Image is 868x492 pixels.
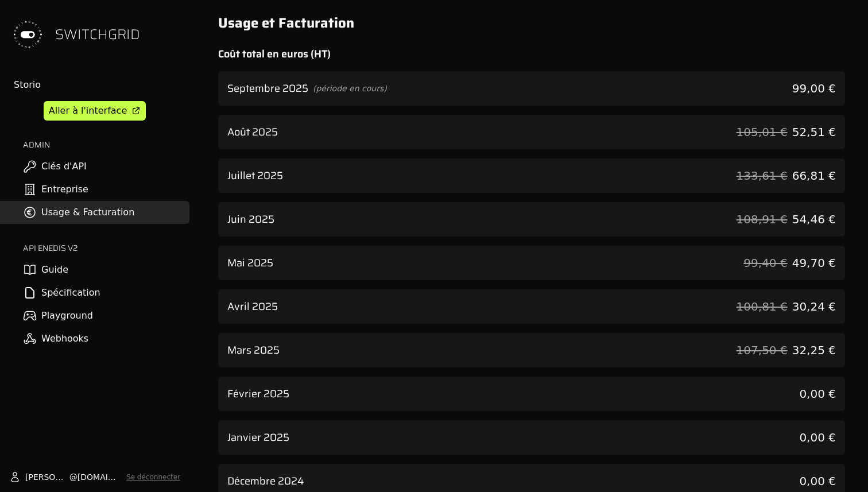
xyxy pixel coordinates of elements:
h3: Septembre 2025 [227,80,308,96]
h1: Usage et Facturation [218,14,845,32]
span: [DOMAIN_NAME] [77,471,122,483]
span: 0,00 € [799,386,836,402]
h3: Février 2025 [227,386,289,402]
span: SWITCHGRID [55,25,140,44]
h3: Avril 2025 [227,299,278,315]
div: voir les détails [218,377,845,411]
div: voir les détails [218,202,845,237]
div: voir les détails [218,333,845,367]
div: voir les détails [218,158,845,193]
span: @ [69,471,77,483]
span: 99,00 € [792,80,836,96]
span: 99,40 € [743,255,787,271]
span: 54,46 € [792,211,836,227]
div: voir les détails [218,71,845,106]
span: 30,24 € [792,299,836,315]
h3: Mars 2025 [227,342,280,358]
div: voir les détails [218,289,845,324]
span: 133,61 € [737,168,788,184]
h3: Juin 2025 [227,211,274,227]
div: voir les détails [218,420,845,455]
span: 108,91 € [737,211,788,227]
span: (période en cours) [313,83,387,94]
span: 52,51 € [792,124,836,140]
h3: Janvier 2025 [227,429,289,445]
div: voir les détails [218,115,845,149]
div: Aller à l'interface [49,104,127,118]
h2: Coût total en euros (HT) [218,46,845,62]
span: 32,25 € [792,342,836,358]
span: 107,50 € [737,342,788,358]
h3: Mai 2025 [227,255,273,271]
button: Se déconnecter [126,472,180,482]
a: Aller à l'interface [44,101,146,121]
span: [PERSON_NAME] [25,471,69,483]
span: 66,81 € [792,168,836,184]
span: 49,70 € [792,255,836,271]
span: 105,01 € [737,124,788,140]
span: 100,81 € [737,299,788,315]
h2: API ENEDIS v2 [23,242,189,254]
h3: Juillet 2025 [227,168,283,184]
span: 0,00 € [799,429,836,445]
h3: Décembre 2024 [227,473,304,489]
span: 0,00 € [799,473,836,489]
img: Switchgrid Logo [9,16,46,53]
h2: ADMIN [23,139,189,150]
div: voir les détails [218,246,845,280]
div: Storio [14,78,189,92]
h3: Août 2025 [227,124,278,140]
